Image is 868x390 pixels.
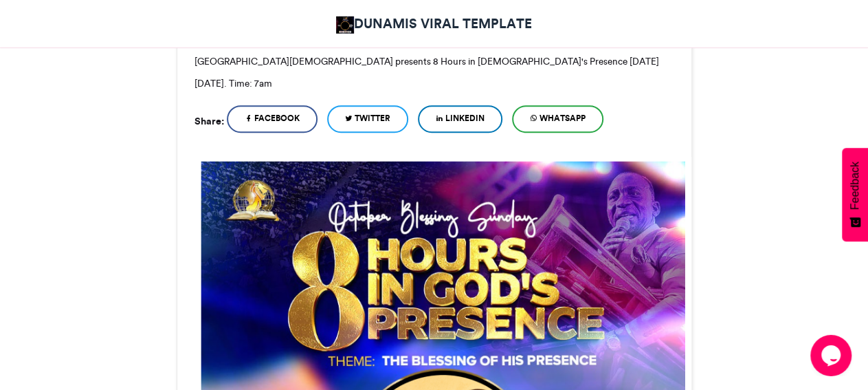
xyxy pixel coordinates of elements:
[539,112,586,124] span: WhatsApp
[336,14,533,34] a: DUNAMIS VIRAL TEMPLATE
[227,105,318,133] a: Facebook
[512,105,603,133] a: WhatsApp
[842,148,868,241] button: Feedback - Show survey
[445,112,485,124] span: LinkedIn
[810,335,854,376] iframe: chat widget
[327,105,408,133] a: Twitter
[194,112,224,130] h5: Share:
[194,50,674,94] p: [GEOGRAPHIC_DATA][DEMOGRAPHIC_DATA] presents 8 Hours in [DEMOGRAPHIC_DATA]'s Presence [DATE][DATE...
[418,105,502,133] a: LinkedIn
[254,112,300,124] span: Facebook
[355,112,390,124] span: Twitter
[849,162,861,210] span: Feedback
[336,17,355,34] img: DUNAMIS VIRAL TEMPLATE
